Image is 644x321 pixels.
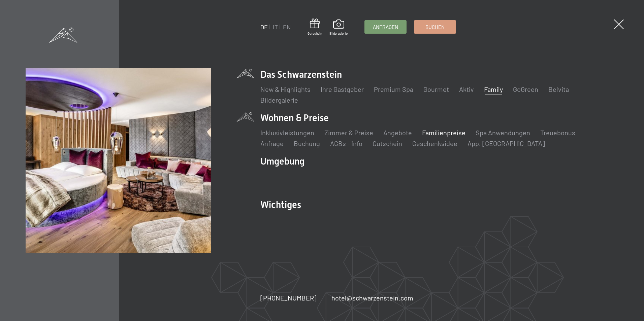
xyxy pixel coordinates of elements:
a: Belvita [548,85,569,93]
span: Gutschein [308,31,322,36]
a: Buchung [294,139,320,147]
a: AGBs - Info [330,139,362,147]
a: Gutschein [308,19,322,36]
a: hotel@schwarzenstein.com [331,293,413,302]
a: Geschenksidee [412,139,457,147]
a: Zimmer & Preise [324,129,373,137]
a: GoGreen [513,85,538,93]
a: Aktiv [459,85,474,93]
a: [PHONE_NUMBER] [260,293,317,302]
a: App. [GEOGRAPHIC_DATA] [468,139,545,147]
span: [PHONE_NUMBER] [260,294,317,302]
a: Familienpreise [422,129,465,137]
span: Buchen [425,24,445,31]
a: DE [260,23,268,31]
a: Anfragen [365,21,406,33]
a: Buchen [414,21,456,33]
a: Bildergalerie [260,96,298,104]
a: Inklusivleistungen [260,129,314,137]
a: Anfrage [260,139,284,147]
a: Ihre Gastgeber [321,85,364,93]
a: Bildergalerie [329,20,348,36]
a: Gutschein [373,139,402,147]
a: Treuebonus [540,129,575,137]
span: Bildergalerie [329,31,348,36]
a: Premium Spa [374,85,413,93]
a: Family [484,85,503,93]
a: EN [283,23,291,31]
span: Anfragen [373,24,398,31]
a: Gourmet [423,85,449,93]
a: New & Highlights [260,85,311,93]
a: Angebote [383,129,412,137]
a: Spa Anwendungen [476,129,530,137]
a: IT [273,23,278,31]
